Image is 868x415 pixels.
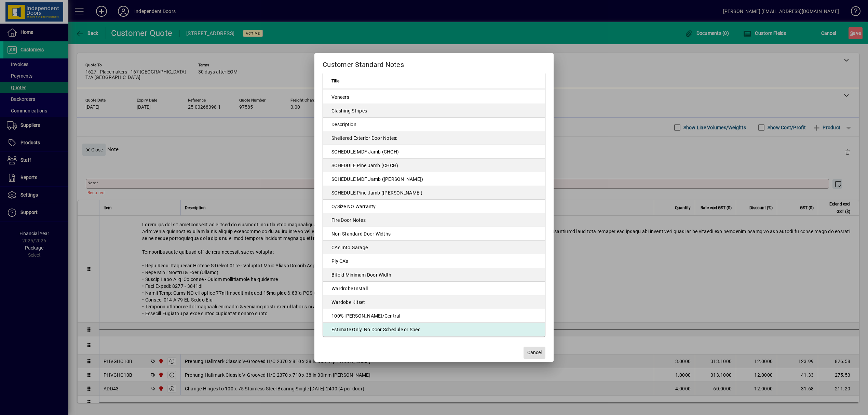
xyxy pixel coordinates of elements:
[331,77,339,85] span: Title
[323,186,545,200] td: SCHEDULE Pine Jamb ([PERSON_NAME])
[323,282,545,295] td: Wardrobe Install
[323,90,545,104] td: Veneers
[527,349,542,356] span: Cancel
[323,145,545,159] td: SCHEDULE MDF Jamb (CHCH)
[314,53,554,73] h2: Customer Standard Notes
[323,118,545,131] td: Description
[323,159,545,172] td: SCHEDULE Pine Jamb (CHCH)
[323,227,545,241] td: Non-Standard Door Widths
[323,213,545,227] td: Fire Door Notes
[323,268,545,282] td: Bifold Minimum Door Width
[323,254,545,268] td: Ply CA's
[323,104,545,118] td: Clashing Stripes
[323,131,545,145] td: Sheltered Exterior Door Notes:
[524,347,545,359] button: Cancel
[323,200,545,213] td: O/Size NO Warranty
[323,309,545,323] td: 100% [PERSON_NAME]/Central
[323,172,545,186] td: SCHEDULE MDF Jamb ([PERSON_NAME])
[323,241,545,254] td: CA's Into Garage
[323,295,545,309] td: Wardobe Kitset
[323,323,545,336] td: Estimate Only, No Door Schedule or Spec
